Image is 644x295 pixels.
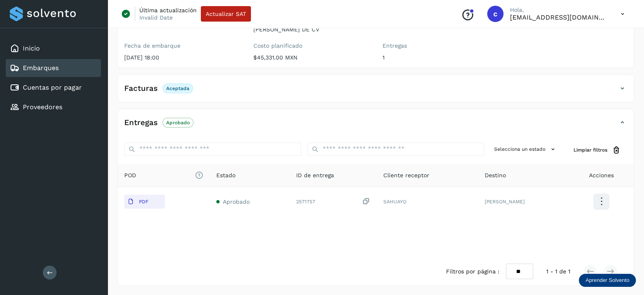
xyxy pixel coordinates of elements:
p: Última actualización [139,7,197,14]
a: Embarques [23,64,59,72]
div: Aprender Solvento [579,274,636,287]
div: 2571757 [296,197,370,206]
span: Actualizar SAT [206,11,246,17]
h4: Facturas [124,84,158,93]
p: Invalid Date [139,14,173,21]
span: POD [124,171,203,180]
p: 1 [382,54,499,61]
div: Proveedores [6,98,101,116]
h4: Entregas [124,118,158,128]
td: [PERSON_NAME] [478,187,569,216]
div: Inicio [6,40,101,57]
span: Filtros por página : [446,267,499,276]
p: Hola, [510,7,608,13]
span: Estado [216,171,235,180]
label: Fecha de embarque [124,42,240,49]
a: Proveedores [23,103,62,111]
span: Aprobado [223,198,250,205]
span: Destino [485,171,506,180]
a: Inicio [23,44,40,52]
p: [DATE] 18:00 [124,54,240,61]
button: Limpiar filtros [567,143,627,158]
button: Selecciona un estado [491,143,560,156]
span: 1 - 1 de 1 [546,267,570,276]
label: Entregas [382,42,499,49]
p: Aprender Solvento [585,277,629,284]
span: Acciones [589,171,614,180]
p: Aceptada [166,86,189,91]
span: Cliente receptor [383,171,429,180]
td: SAHUAYO [377,187,478,216]
button: Actualizar SAT [201,6,251,22]
p: PDF [139,199,148,205]
button: PDF [124,195,165,209]
label: Costo planificado [253,42,369,49]
div: FacturasAceptada [118,81,634,102]
div: EntregasAprobado [118,116,634,136]
p: Aprobado [166,120,190,125]
div: Cuentas por pagar [6,79,101,97]
span: Limpiar filtros [574,146,607,154]
p: calbor@niagarawater.com [510,13,608,21]
div: Embarques [6,59,101,77]
p: $45,331.00 MXN [253,54,369,61]
a: Cuentas por pagar [23,84,82,91]
span: ID de entrega [296,171,334,180]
